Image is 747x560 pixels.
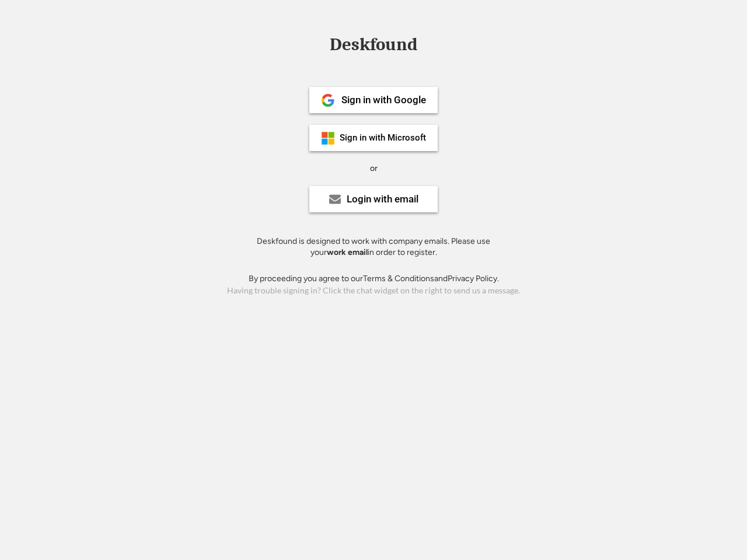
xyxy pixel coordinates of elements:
img: ms-symbollockup_mssymbol_19.png [321,131,335,145]
strong: work email [327,247,368,257]
div: Login with email [347,194,418,204]
div: Sign in with Microsoft [340,134,426,142]
div: Deskfound is designed to work with company emails. Please use your in order to register. [242,236,505,258]
div: or [370,163,378,174]
a: Terms & Conditions [363,274,434,283]
div: Sign in with Google [341,95,426,105]
div: By proceeding you agree to our and [249,273,499,285]
a: Privacy Policy. [448,274,499,283]
img: 1024px-Google__G__Logo.svg.png [321,93,335,107]
div: Deskfound [324,36,423,54]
